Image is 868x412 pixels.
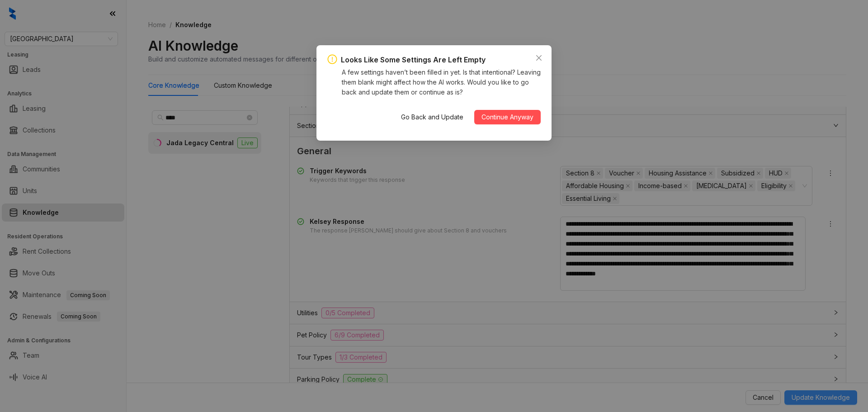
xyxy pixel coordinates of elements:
[401,112,463,122] span: Go Back and Update
[342,67,541,97] div: A few settings haven’t been filled in yet. Is that intentional? Leaving them blank might affect h...
[532,51,546,65] button: Close
[394,110,471,124] button: Go Back and Update
[341,54,486,66] div: Looks Like Some Settings Are Left Empty
[481,112,533,122] span: Continue Anyway
[535,54,542,62] span: close
[474,110,541,124] button: Continue Anyway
